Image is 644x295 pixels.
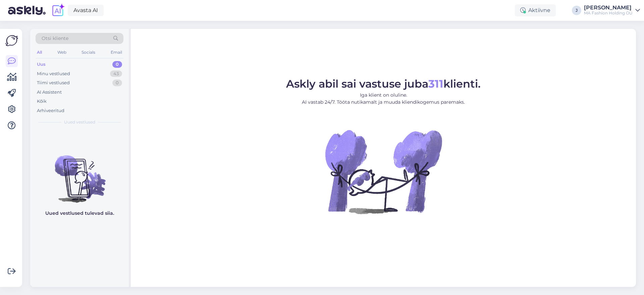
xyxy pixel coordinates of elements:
img: Askly Logo [5,34,18,47]
img: No chats [30,143,129,204]
div: 0 [112,61,122,68]
span: Otsi kliente [42,35,68,42]
p: Uued vestlused tulevad siia. [45,210,114,217]
span: Uued vestlused [64,119,95,125]
img: No Chat active [323,111,444,232]
span: Askly abil sai vastuse juba klienti. [286,77,481,90]
div: Socials [80,48,97,57]
div: Aktiivne [515,4,556,16]
div: Web [56,48,68,57]
div: AI Assistent [37,89,62,96]
div: 43 [110,70,122,77]
div: 0 [112,80,122,86]
img: explore-ai [51,3,65,17]
div: Tiimi vestlused [37,80,70,86]
div: All [36,48,43,57]
div: Email [109,48,123,57]
div: MA Fashion Holding OÜ [584,10,633,16]
div: [PERSON_NAME] [584,5,633,10]
div: Minu vestlused [37,70,70,77]
a: [PERSON_NAME]MA Fashion Holding OÜ [584,5,640,16]
div: Kõik [37,98,47,105]
div: J [572,6,581,15]
div: Uus [37,61,46,68]
b: 311 [428,77,443,90]
div: Arhiveeritud [37,107,64,114]
p: Iga klient on oluline. AI vastab 24/7. Tööta nutikamalt ja muuda kliendikogemus paremaks. [286,92,481,106]
a: Avasta AI [68,5,104,16]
